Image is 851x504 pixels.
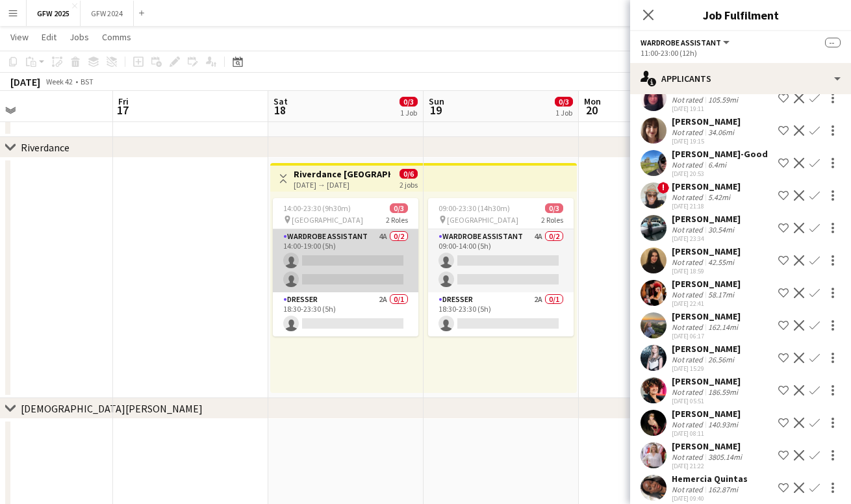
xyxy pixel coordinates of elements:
[672,485,705,494] div: Not rated
[641,38,721,47] span: Wardrobe Assistant
[273,198,418,336] app-job-card: 14:00-23:30 (9h30m)0/3 [GEOGRAPHIC_DATA]2 RolesWardrobe Assistant4A0/214:00-19:00 (5h) Dresser2A0...
[429,95,444,107] span: Sun
[672,257,705,267] div: Not rated
[584,95,601,107] span: Mon
[672,299,741,308] div: [DATE] 22:41
[672,364,741,373] div: [DATE] 15:29
[541,215,563,225] span: 2 Roles
[672,160,705,170] div: Not rated
[438,203,510,213] span: 09:00-23:30 (14h30m)
[630,63,851,94] div: Applicants
[672,202,741,210] div: [DATE] 21:18
[672,343,741,355] div: [PERSON_NAME]
[705,257,737,267] div: 42.55mi
[545,203,563,213] span: 0/3
[705,95,741,105] div: 105.59mi
[705,127,737,137] div: 34.06mi
[43,77,75,86] span: Week 42
[641,48,841,58] div: 11:00-23:00 (12h)
[705,192,733,202] div: 5.42mi
[70,31,89,43] span: Jobs
[672,278,741,290] div: [PERSON_NAME]
[582,103,601,118] span: 20
[294,168,390,180] h3: Riverdance [GEOGRAPHIC_DATA]
[705,387,741,397] div: 186.59mi
[10,75,40,88] div: [DATE]
[102,31,131,43] span: Comms
[672,127,705,137] div: Not rated
[400,169,418,179] span: 0/6
[672,387,705,397] div: Not rated
[272,103,288,118] span: 18
[672,462,744,470] div: [DATE] 21:22
[400,179,418,190] div: 2 jobs
[705,355,737,364] div: 26.56mi
[386,215,408,225] span: 2 Roles
[672,95,705,105] div: Not rated
[672,440,744,452] div: [PERSON_NAME]
[118,95,129,107] span: Fri
[705,160,729,170] div: 6.4mi
[427,103,444,118] span: 19
[273,229,418,292] app-card-role: Wardrobe Assistant4A0/214:00-19:00 (5h)
[672,267,741,275] div: [DATE] 18:59
[116,103,129,118] span: 17
[672,213,741,225] div: [PERSON_NAME]
[672,116,741,127] div: [PERSON_NAME]
[672,290,705,299] div: Not rated
[428,198,574,336] app-job-card: 09:00-23:30 (14h30m)0/3 [GEOGRAPHIC_DATA]2 RolesWardrobe Assistant4A0/209:00-14:00 (5h) Dresser2A...
[705,290,737,299] div: 58.17mi
[81,1,134,26] button: GFW 2024
[390,203,408,213] span: 0/3
[705,452,744,462] div: 3805.14mi
[428,292,574,336] app-card-role: Dresser2A0/118:30-23:30 (5h)
[447,215,518,225] span: [GEOGRAPHIC_DATA]
[672,494,748,503] div: [DATE] 09:40
[672,148,768,160] div: [PERSON_NAME]-Good
[657,182,669,194] span: !
[672,225,705,234] div: Not rated
[672,192,705,202] div: Not rated
[21,141,70,154] div: Riverdance
[400,97,418,107] span: 0/3
[273,95,288,107] span: Sat
[630,6,851,23] h3: Job Fulfilment
[10,31,29,43] span: View
[672,397,741,405] div: [DATE] 05:51
[672,181,741,192] div: [PERSON_NAME]
[400,108,417,118] div: 1 Job
[672,375,741,387] div: [PERSON_NAME]
[36,29,62,45] a: Edit
[672,170,768,178] div: [DATE] 20:53
[97,29,136,45] a: Comms
[21,402,203,415] div: [DEMOGRAPHIC_DATA][PERSON_NAME]
[672,105,741,113] div: [DATE] 19:11
[641,38,731,47] button: Wardrobe Assistant
[705,322,741,332] div: 162.14mi
[705,420,741,429] div: 140.93mi
[705,225,737,234] div: 30.54mi
[672,408,741,420] div: [PERSON_NAME]
[27,1,81,26] button: GFW 2025
[64,29,94,45] a: Jobs
[555,108,572,118] div: 1 Job
[283,203,351,213] span: 14:00-23:30 (9h30m)
[672,246,741,257] div: [PERSON_NAME]
[672,322,705,332] div: Not rated
[42,31,57,43] span: Edit
[672,429,741,438] div: [DATE] 08:11
[672,420,705,429] div: Not rated
[672,332,741,340] div: [DATE] 06:17
[555,97,573,107] span: 0/3
[294,180,390,190] div: [DATE] → [DATE]
[672,452,705,462] div: Not rated
[5,29,34,45] a: View
[672,310,741,322] div: [PERSON_NAME]
[428,229,574,292] app-card-role: Wardrobe Assistant4A0/209:00-14:00 (5h)
[292,215,363,225] span: [GEOGRAPHIC_DATA]
[672,137,741,145] div: [DATE] 19:15
[672,234,741,243] div: [DATE] 23:34
[672,355,705,364] div: Not rated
